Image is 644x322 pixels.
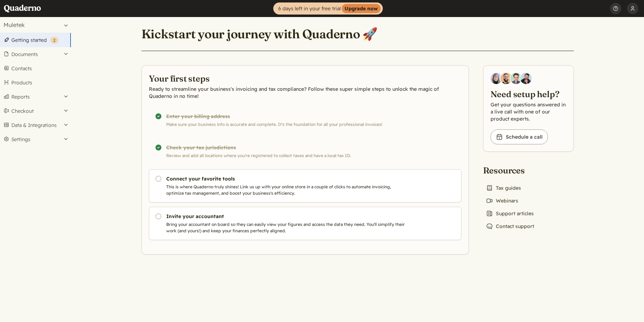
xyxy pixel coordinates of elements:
h2: Need setup help? [491,88,566,100]
img: Jairo Fumero, Account Executive at Quaderno [500,73,512,84]
a: 6 days left in your free trialUpgrade now [273,2,383,15]
h1: Kickstart your journey with Quaderno 🚀 [141,26,378,42]
p: Bring your accountant on board so they can easily view your figures and access the data they need... [166,221,408,234]
span: 2 [53,38,56,43]
p: This is where Quaderno truly shines! Link us up with your online store in a couple of clicks to a... [166,184,408,196]
a: Invite your accountant Bring your accountant on board so they can easily view your figures and ac... [149,207,461,240]
a: Contact support [483,221,537,231]
h3: Connect your favorite tools [166,175,408,182]
strong: Upgrade now [342,4,381,13]
h2: Your first steps [149,73,461,84]
img: Diana Carrasco, Account Executive at Quaderno [491,73,502,84]
a: Webinars [483,196,521,206]
p: Ready to streamline your business's invoicing and tax compliance? Follow these super simple steps... [149,85,461,100]
p: Get your questions answered in a live call with one of our product experts. [491,101,566,122]
a: Support articles [483,209,537,218]
h2: Resources [483,165,537,176]
a: Connect your favorite tools This is where Quaderno truly shines! Link us up with your online stor... [149,169,461,202]
img: Ivo Oltmans, Business Developer at Quaderno [510,73,522,84]
img: Javier Rubio, DevRel at Quaderno [520,73,532,84]
h3: Invite your accountant [166,213,408,220]
a: Schedule a call [491,129,548,144]
a: Tax guides [483,183,524,193]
